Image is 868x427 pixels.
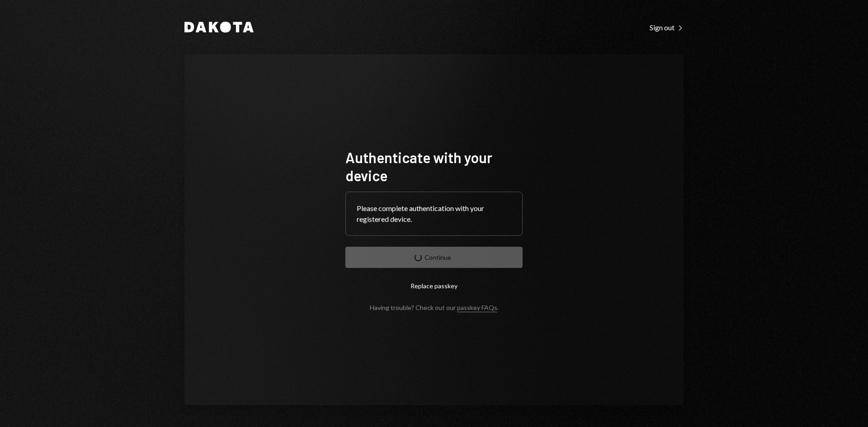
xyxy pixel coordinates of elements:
[345,148,523,184] h1: Authenticate with your device
[357,203,511,225] div: Please complete authentication with your registered device.
[650,23,684,32] div: Sign out
[370,304,499,311] div: Having trouble? Check out our .
[457,304,497,312] a: passkey FAQs
[650,22,684,32] a: Sign out
[345,275,523,296] button: Replace passkey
